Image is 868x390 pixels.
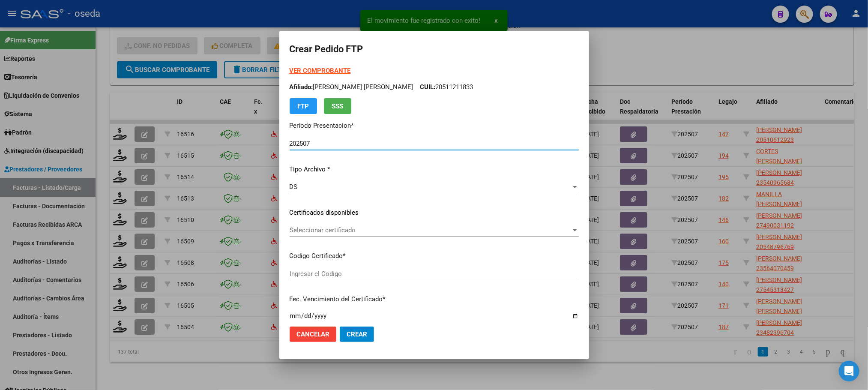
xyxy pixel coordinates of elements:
[290,183,298,191] span: DS
[839,361,859,381] div: Open Intercom Messenger
[290,251,579,261] p: Codigo Certificado
[290,98,317,114] button: FTP
[296,330,329,338] span: Cancelar
[290,83,313,91] span: Afiliado:
[420,83,436,91] span: CUIL:
[290,82,579,92] p: [PERSON_NAME] [PERSON_NAME] 20511211833
[290,41,579,57] h2: Crear Pedido FTP
[290,165,579,174] p: Tipo Archivo *
[290,67,351,75] a: VER COMPROBANTE
[340,327,374,342] button: Crear
[290,226,571,234] span: Seleccionar certificado
[324,98,351,114] button: SSS
[290,208,579,218] p: Certificados disponibles
[297,102,309,110] span: FTP
[290,294,579,304] p: Fec. Vencimiento del Certificado
[347,330,367,338] span: Crear
[290,327,336,342] button: Cancelar
[290,121,579,131] p: Periodo Presentacion
[332,102,343,110] span: SSS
